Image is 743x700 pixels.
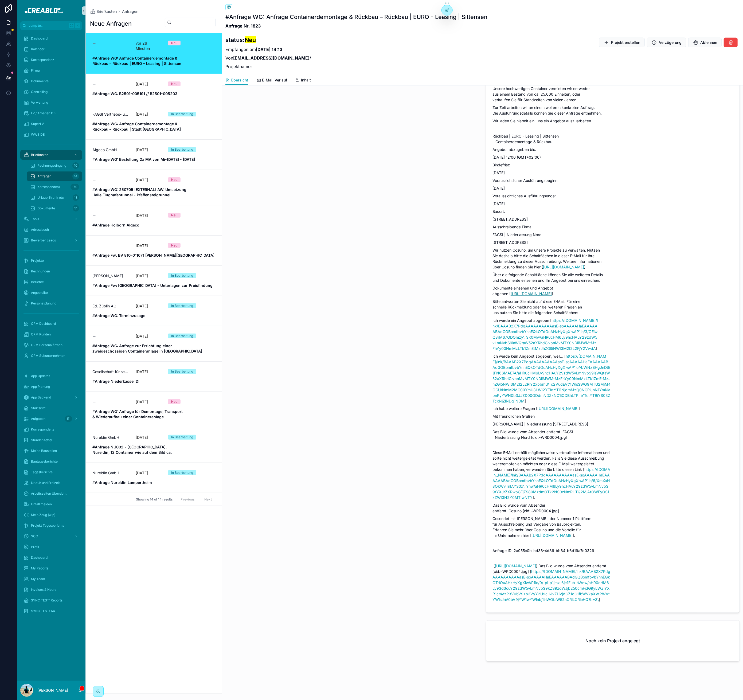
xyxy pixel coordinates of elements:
strong: #Anfrage WG: B2501-005191 // B2501-005203 [92,91,177,96]
a: Dashboard [20,34,82,43]
a: [URL][DOMAIN_NAME] [537,406,578,411]
a: Korrespondenz [20,425,82,434]
a: Firma [20,66,82,75]
p: Rückbau | EURO - Leasing | Sittensen – Containerdemontage & Rückbau [492,133,611,144]
div: scrollable content [17,30,85,623]
a: Berichte [20,277,82,287]
p: Bitte antworten Sie nicht auf diese E-Mail. Für eine schnelle Rückmeldung oder bei weiteren Frage... [492,299,611,315]
mark: Neu [245,36,256,43]
strong: #Anfrage WG: Anfrage für Demontage, Transport & Wiederaufbau einer Containeranlage [92,409,184,419]
span: Korrespondenz [37,185,61,189]
span: -- [92,334,96,339]
span: SCC [31,534,38,538]
p: Ich werde ein Angebot abgeben [ ] [492,318,611,351]
span: Projekte [31,259,44,263]
span: Verzögerung [659,40,682,45]
h1: Neue Anfragen [90,20,132,27]
div: Neu [171,399,177,404]
span: App Backend [31,395,51,400]
p: Bindefrist: [492,162,611,168]
a: Anfragen14 [27,171,82,181]
div: Neu [171,81,177,86]
span: K [75,24,80,28]
a: App Updates [20,371,82,381]
strong: #Anfrage WG: Anfrage zur Errichtung einer zweigeschossigen Containeranlage in [GEOGRAPHIC_DATA] [92,343,202,353]
p: [DATE] [492,201,611,206]
a: Adressbuch [20,225,82,234]
p: Das Bild wurde vom Absender entfernt. Cosuno [cid:~WRD0004.jpg] [492,503,611,514]
p: FAGSI | Niederlassung Nord [492,232,611,237]
span: -- [92,177,96,183]
span: Berichte [31,280,44,284]
p: Bauort: [492,209,611,214]
span: -- [92,41,96,46]
span: Nureldin GmbH [92,470,119,476]
a: Rechnungen [20,267,82,276]
span: Stundenzettel [31,438,52,442]
a: Controlling [20,87,82,97]
span: Rechnungseingang [37,163,66,168]
a: [URL][DOMAIN_NAME] [495,564,536,568]
p: Wir nutzen Cosuno, um unsere Projekte zu verwalten. Nutzen Sie deshalb bitte die Schaltflächen in... [492,247,611,270]
div: In Bearbeitung [171,112,193,116]
span: Mein Zeug (wip) [31,513,55,517]
a: Briefkasten [20,150,82,160]
a: LV / Arbeiten DB [20,108,82,118]
strong: #Anfrage Fw: [GEOGRAPHIC_DATA] - Unterlagen zur Preisfindung [92,283,213,288]
a: Anfragen [122,9,138,14]
span: Tagesberichte [31,470,53,474]
div: 10 [72,162,79,169]
div: Neu [171,177,177,182]
strong: #Anfrage Niederkassel DI [92,379,139,384]
span: Controlling [31,90,48,94]
strong: #Anfrage Fw: BV 810-011671 [PERSON_NAME][GEOGRAPHIC_DATA] [92,253,214,257]
a: Profil [20,542,82,552]
a: --[DATE]Neu#Anfrage WG: 250705 [EXTERNAL] AW: Umsetzung Halle Flughafentunnel - Pfaffensteigtunnel [86,170,222,205]
span: Adressbuch [31,228,49,232]
img: App logo [21,6,81,15]
span: Startseite [31,406,46,410]
span: Jump to... [29,24,67,28]
a: --[DATE]Neu#Anfrage Fw: BV 810-011671 [PERSON_NAME][GEOGRAPHIC_DATA] [86,235,222,265]
span: FAGSI Vertriebs- und Vermietungs-GmbH [92,112,129,117]
strong: Anfrage Nr. 1823 [225,23,261,29]
strong: #Anfrage WG: Bestellung 2x MA von Mi-[DATE] - [DATE] [92,157,195,162]
a: CRM Dashboard [20,319,82,329]
p: [DATE] [136,435,148,440]
a: Stundenzettel [20,435,82,445]
p: Voraussichtliches Ausführungsende: [492,193,611,199]
div: Neu [171,41,177,45]
a: [URL][DOMAIN_NAME] [511,291,552,296]
a: Dashboard [20,553,82,562]
p: Dokumente einsehen und Angebot abgeben [ ] [492,285,611,296]
strong: [DATE] 14:13 [256,47,282,52]
a: App Planung [20,382,82,392]
span: Ablehnen [700,40,717,45]
span: Projekt Tagesberichte [31,523,64,528]
a: [PERSON_NAME] Wunder des Handwerks[DATE]In Bearbeitung#Anfrage Fw: [GEOGRAPHIC_DATA] - Unterlagen... [86,265,222,296]
p: Ich werde kein Angebot abgeben, weil... [ ] [492,353,611,404]
span: App Updates [31,374,50,378]
button: Jump to...K [20,21,82,30]
p: Das Bild wurde vom Absender entfernt. FAGSI | Niederlassung Nord [cid:~WRD0004.jpg] [492,429,611,440]
p: [PERSON_NAME] [37,688,68,693]
p: Mit freundlichen Grüßen [492,414,611,419]
span: [PERSON_NAME] Wunder des Handwerks [92,273,129,279]
p: Ich habe weitere Fragen [ ] [492,406,611,412]
a: Urlaub, Krank etc13 [27,193,82,202]
p: [DATE] [136,399,148,405]
a: Briefkasten [90,9,117,14]
h2: Noch kein Projekt angelegt [586,638,640,644]
a: WWS DB [20,130,82,139]
span: Kalender [31,47,45,51]
span: [cid:~WRD0004.jpg] [ ] [492,569,610,602]
a: Nureldin GmbH[DATE]In Bearbeitung#Anfrage Nureldin Lampertheim [86,463,222,493]
a: Nureldin GmbH[DATE]In Bearbeitung#Anfrage NU002 - [GEOGRAPHIC_DATA], Nureldin, 12 Container wie a... [86,427,222,463]
a: [URL][DOMAIN_NAME] [531,533,573,538]
a: Übersicht [225,75,248,85]
span: Dokumente [37,206,55,210]
div: In Bearbeitung [171,369,193,374]
span: Nureldin GmbH [92,435,119,440]
a: E-Mail Verlauf [257,75,287,86]
span: Angestellte [31,291,48,295]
